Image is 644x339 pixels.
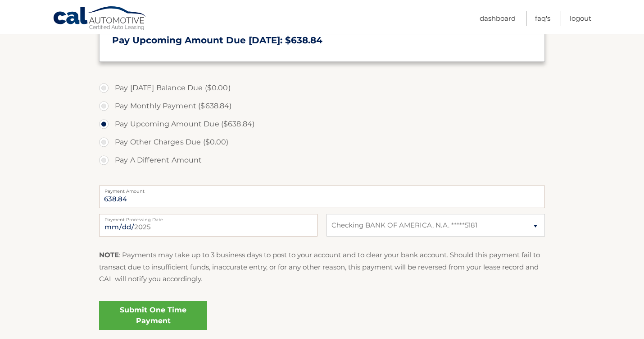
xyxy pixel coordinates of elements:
[99,97,545,115] label: Pay Monthly Payment ($638.84)
[99,186,545,193] label: Payment Amount
[99,186,545,208] input: Payment Amount
[99,301,207,330] a: Submit One Time Payment
[99,214,317,237] input: Payment Date
[53,6,147,32] a: Cal Automotive
[535,11,550,26] a: FAQ's
[99,79,545,97] label: Pay [DATE] Balance Due ($0.00)
[570,11,591,26] a: Logout
[99,249,545,285] p: : Payments may take up to 3 business days to post to your account and to clear your bank account....
[480,11,516,26] a: Dashboard
[99,133,545,151] label: Pay Other Charges Due ($0.00)
[99,151,545,169] label: Pay A Different Amount
[99,251,119,259] strong: NOTE
[99,214,317,221] label: Payment Processing Date
[99,115,545,133] label: Pay Upcoming Amount Due ($638.84)
[112,35,532,46] h3: Pay Upcoming Amount Due [DATE]: $638.84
